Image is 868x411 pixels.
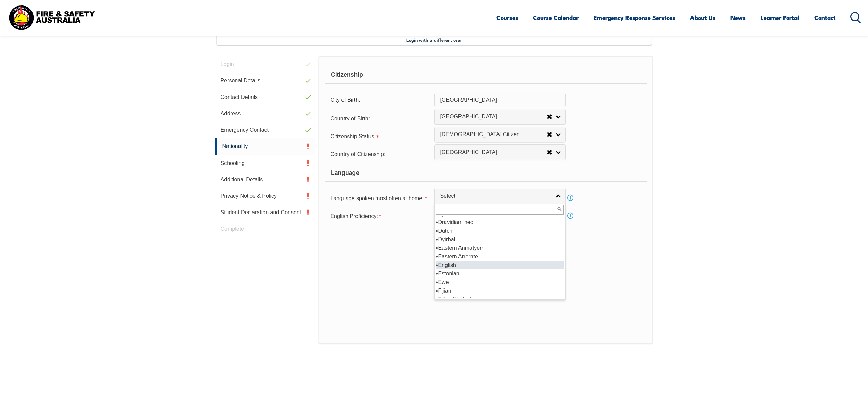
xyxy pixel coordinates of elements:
[761,9,799,27] a: Learner Portal
[436,295,564,304] li: Fijian Hindustani
[215,171,315,188] a: Additional Details
[436,244,564,252] li: Eastern Anmatyerr
[690,9,715,27] a: About Us
[215,155,315,171] a: Schooling
[330,133,376,139] span: Citizenship Status:
[436,269,564,278] li: Estonian
[330,116,370,121] span: Country of Birth:
[730,9,746,27] a: News
[215,89,315,105] a: Contact Details
[594,9,675,27] a: Emergency Response Services
[440,149,547,156] span: [GEOGRAPHIC_DATA]
[215,73,315,89] a: Personal Details
[215,188,315,204] a: Privacy Notice & Policy
[215,122,315,138] a: Emergency Contact
[215,105,315,122] a: Address
[325,66,647,84] div: Citizenship
[325,93,434,106] div: City of Birth:
[440,193,551,200] span: Select
[436,235,564,244] li: Dyirbal
[330,213,378,219] span: English Proficiency:
[436,261,564,269] li: English
[566,211,575,220] a: Info
[436,286,564,295] li: Fijian
[406,37,462,42] span: Login with a different user
[215,204,315,221] a: Student Declaration and Consent
[325,191,434,205] div: Language spoken most often at home is required.
[440,131,547,138] span: [DEMOGRAPHIC_DATA] Citizen
[533,9,579,27] a: Course Calendar
[330,195,424,201] span: Language spoken most often at home:
[325,129,434,143] div: Citizenship Status is required.
[215,138,315,155] a: Nationality
[436,218,564,227] li: Dravidian, nec
[436,227,564,235] li: Dutch
[436,278,564,286] li: Ewe
[330,151,385,157] span: Country of Citizenship:
[566,193,575,203] a: Info
[440,113,547,120] span: [GEOGRAPHIC_DATA]
[325,209,434,222] div: English Proficiency is required.
[814,9,836,27] a: Contact
[496,9,518,27] a: Courses
[436,252,564,261] li: Eastern Arrernte
[325,165,647,182] div: Language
